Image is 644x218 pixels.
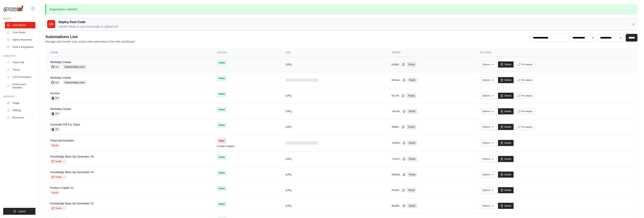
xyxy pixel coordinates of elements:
[407,109,417,114] a: Reset
[217,155,227,160] span: Online
[498,93,514,99] a: Delete
[624,199,644,218] iframe: Chat Widget
[480,77,496,83] button: Options
[63,81,86,85] span: feat/workday-crew
[515,108,535,114] button: Re-deploy
[217,201,227,207] span: Online
[50,143,60,147] span: Studio
[515,93,535,99] button: Re-deploy
[217,107,227,113] span: Online
[50,202,94,205] a: Knowledge Base Qa Generator V2
[45,34,135,40] h2: Automations Live
[50,107,71,111] a: Workday Crewai
[392,204,406,207] button: 8ba862...
[50,171,94,174] a: Knowledge Base Qa Generator V3
[50,65,60,69] span: GH
[392,63,405,66] button: b2dfa2...
[480,61,496,68] button: Options
[50,191,60,195] span: Studio
[5,37,35,43] a: Agents Repository
[407,78,417,83] a: Reset
[18,210,26,213] span: Logout
[480,140,496,146] button: Options
[217,91,227,97] span: Online
[50,92,60,95] a: Archive
[212,48,281,57] th: Status
[50,96,60,100] span: ZIP
[5,29,35,36] a: Crew Studio
[5,67,35,73] a: Traces
[392,125,405,129] button: 39fd6c...
[480,172,496,178] button: Options
[407,157,417,161] a: Reset
[498,108,514,114] a: Delete
[5,114,35,121] button: Resources
[59,20,118,25] h3: Deploy from Code
[3,54,35,58] div: Operate
[498,140,514,146] a: Delete
[50,123,80,126] a: Generate Pdf For Sales
[50,159,66,163] a: Studio
[392,78,406,82] button: 091dae...
[480,156,496,162] button: Options
[498,61,514,68] a: Delete
[387,48,475,57] th: Token
[5,59,35,66] a: Traces Old
[3,5,23,12] img: Logo
[50,60,71,64] a: Workday Crewai
[217,138,226,144] span: Failed
[50,112,60,116] span: ZIP
[407,203,417,208] a: Reset
[50,76,71,79] a: Workday Crewai
[480,187,496,193] button: Options
[480,203,496,209] button: Options
[515,61,535,68] button: Re-deploy
[5,44,35,50] a: Tools & Integrations
[515,77,535,83] button: Re-deploy
[59,25,118,29] p: GitHub OAuth or any Git provider or upload ZIP
[217,170,227,176] span: Online
[3,95,35,98] div: Manage
[5,74,35,80] a: LLM Connections
[5,100,35,106] a: Usage
[407,141,417,145] a: Reset
[217,145,235,148] a: Contact Support
[3,208,35,215] button: Logout
[217,186,227,191] span: Online
[50,186,74,189] a: Product Copilot V1
[498,203,514,209] a: Delete
[480,93,496,99] button: Options
[45,4,638,15] p: Organization switched
[3,17,35,20] div: Build
[63,65,86,69] span: feat/workday-crew
[498,124,514,130] a: Delete
[392,110,406,113] button: 13e1eb...
[12,116,24,119] span: Resources
[498,172,514,178] a: Delete
[45,40,135,44] p: Manage and monitor your active crew automations from this dashboard.
[217,76,227,81] span: Online
[5,81,35,91] a: Environment Variables
[480,108,496,114] button: Options
[392,141,406,145] button: 7ec053...
[392,173,406,176] button: 926ba8...
[217,60,227,66] span: Online
[407,188,416,193] a: Reset
[498,187,514,193] a: Delete
[407,62,416,67] a: Reset
[281,48,387,57] th: URL
[407,172,417,177] a: Reset
[217,122,227,128] span: Online
[498,77,514,83] a: Delete
[515,124,535,130] button: Re-deploy
[392,189,405,192] button: 041fd3...
[392,157,406,161] button: 713237...
[50,127,60,131] span: ZIP
[392,94,405,97] button: fe1c49...
[50,175,66,179] a: Studio
[5,107,35,114] a: Settings
[50,155,94,158] a: Knowledge Base Qa Generator V6
[50,81,60,85] span: GH
[498,156,514,162] a: Delete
